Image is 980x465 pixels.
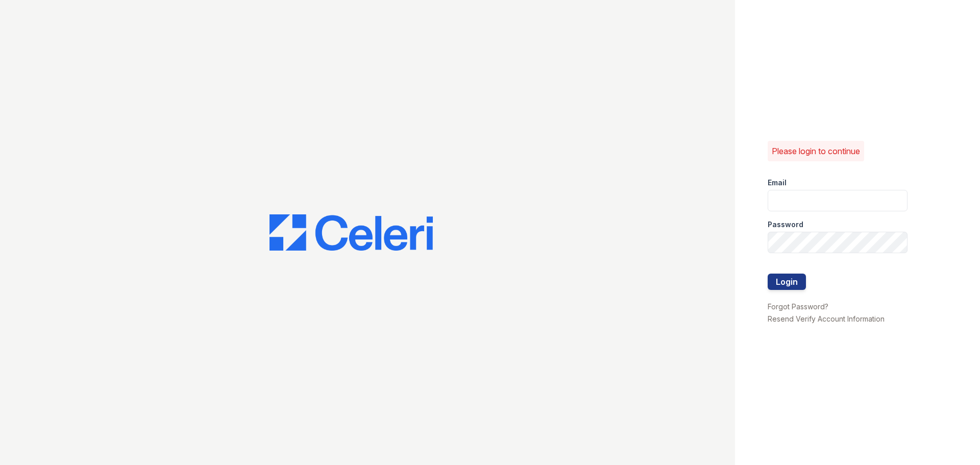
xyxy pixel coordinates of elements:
p: Please login to continue [772,145,860,157]
a: Resend Verify Account Information [768,314,885,323]
label: Password [768,219,803,230]
img: CE_Logo_Blue-a8612792a0a2168367f1c8372b55b34899dd931a85d93a1a3d3e32e68fde9ad4.png [269,214,433,251]
button: Login [768,274,806,290]
a: Forgot Password? [768,302,828,311]
label: Email [768,178,787,188]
